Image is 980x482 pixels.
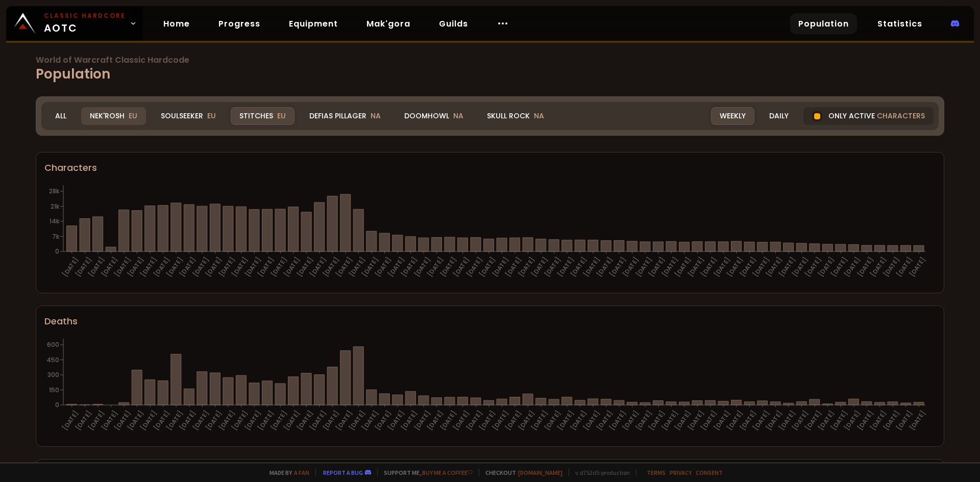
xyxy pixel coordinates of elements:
[816,256,836,278] text: [DATE]
[738,409,758,432] text: [DATE]
[36,56,944,84] h1: Population
[464,256,484,278] text: [DATE]
[790,409,810,432] text: [DATE]
[738,256,758,278] text: [DATE]
[478,256,498,278] text: [DATE]
[323,469,363,476] a: Report a bug
[803,256,823,278] text: [DATE]
[81,107,146,125] div: Nek'Rosh
[230,409,250,432] text: [DATE]
[231,107,295,125] div: Stitches
[87,409,107,432] text: [DATE]
[396,107,472,125] div: Doomhowl
[504,409,524,432] text: [DATE]
[881,409,901,432] text: [DATE]
[777,409,797,432] text: [DATE]
[52,232,60,241] tspan: 7k
[321,256,341,278] text: [DATE]
[569,256,589,278] text: [DATE]
[47,370,59,379] tspan: 300
[126,256,145,278] text: [DATE]
[113,409,133,432] text: [DATE]
[210,13,268,34] a: Progress
[431,13,476,34] a: Guilds
[530,409,550,432] text: [DATE]
[438,409,458,432] text: [DATE]
[295,409,315,432] text: [DATE]
[230,256,250,278] text: [DATE]
[543,409,562,432] text: [DATE]
[204,256,224,278] text: [DATE]
[152,107,225,125] div: Soulseeker
[894,409,914,432] text: [DATE]
[360,256,380,278] text: [DATE]
[634,256,654,278] text: [DATE]
[152,256,171,278] text: [DATE]
[881,256,901,278] text: [DATE]
[725,256,745,278] text: [DATE]
[126,409,145,432] text: [DATE]
[751,256,771,278] text: [DATE]
[517,256,536,278] text: [DATE]
[61,409,81,432] text: [DATE]
[49,187,60,195] tspan: 28k
[686,409,706,432] text: [DATE]
[334,409,354,432] text: [DATE]
[263,469,309,476] span: Made by
[191,409,211,432] text: [DATE]
[790,13,857,34] a: Population
[204,409,224,432] text: [DATE]
[358,13,419,34] a: Mak'gora
[377,469,473,476] span: Support me,
[530,256,550,278] text: [DATE]
[243,409,263,432] text: [DATE]
[699,409,719,432] text: [DATE]
[399,256,419,278] text: [DATE]
[855,409,875,432] text: [DATE]
[569,409,589,432] text: [DATE]
[217,256,237,278] text: [DATE]
[373,256,393,278] text: [DATE]
[647,409,667,432] text: [DATE]
[491,409,510,432] text: [DATE]
[301,107,389,125] div: Defias Pillager
[294,469,309,476] a: a fan
[751,409,771,432] text: [DATE]
[425,256,445,278] text: [DATE]
[73,256,93,278] text: [DATE]
[842,409,862,432] text: [DATE]
[673,409,693,432] text: [DATE]
[207,111,216,121] span: EU
[51,202,60,211] tspan: 21k
[670,469,692,476] a: Privacy
[660,409,680,432] text: [DATE]
[595,409,615,432] text: [DATE]
[829,409,849,432] text: [DATE]
[100,256,119,278] text: [DATE]
[422,469,473,476] a: Buy me a coffee
[217,409,237,432] text: [DATE]
[816,409,836,432] text: [DATE]
[711,107,754,125] div: Weekly
[908,409,927,432] text: [DATE]
[371,111,381,121] span: NA
[73,409,93,432] text: [DATE]
[165,256,185,278] text: [DATE]
[165,409,185,432] text: [DATE]
[308,409,328,432] text: [DATE]
[44,11,126,20] small: Classic Hardcore
[582,256,602,278] text: [DATE]
[36,56,944,64] span: World of Warcraft Classic Hardcode
[761,107,797,125] div: Daily
[556,409,576,432] text: [DATE]
[908,256,927,278] text: [DATE]
[373,409,393,432] text: [DATE]
[129,111,137,121] span: EU
[47,340,59,349] tspan: 600
[399,409,419,432] text: [DATE]
[100,409,119,432] text: [DATE]
[699,256,719,278] text: [DATE]
[347,409,367,432] text: [DATE]
[608,256,628,278] text: [DATE]
[61,256,81,278] text: [DATE]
